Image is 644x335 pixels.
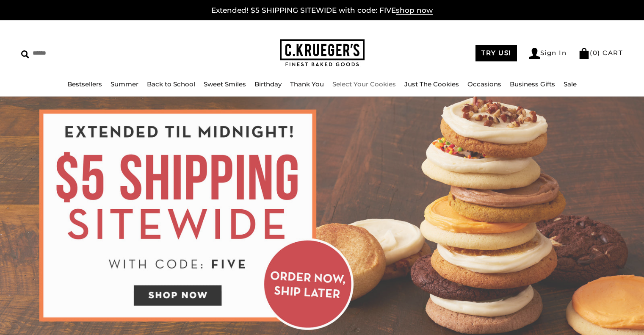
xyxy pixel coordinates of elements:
[529,48,540,59] img: Account
[21,47,164,60] input: Search
[475,45,517,61] a: TRY US!
[510,80,555,88] a: Business Gifts
[21,50,29,58] img: Search
[578,48,590,59] img: Bag
[404,80,459,88] a: Just The Cookies
[593,49,598,57] span: 0
[332,80,396,88] a: Select Your Cookies
[467,80,501,88] a: Occasions
[280,39,365,67] img: C.KRUEGER'S
[529,48,567,59] a: Sign In
[578,49,623,57] a: (0) CART
[211,6,433,15] a: Extended! $5 SHIPPING SITEWIDE with code: FIVEshop now
[290,80,324,88] a: Thank You
[111,80,138,88] a: Summer
[147,80,195,88] a: Back to School
[564,80,577,88] a: Sale
[254,80,282,88] a: Birthday
[396,6,433,15] span: shop now
[204,80,246,88] a: Sweet Smiles
[67,80,102,88] a: Bestsellers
